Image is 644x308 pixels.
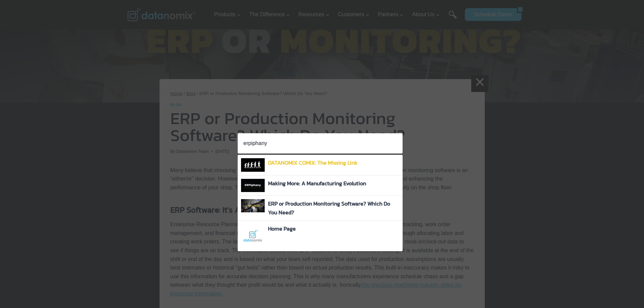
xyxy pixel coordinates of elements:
a: ERP or Production Monitoring Software? Which Do You Need? [268,199,390,216]
button: Close [359,159,406,175]
img: Good Machine Data is The Missing Link. Datanomix is How You Evolve. [241,158,265,171]
a: Home Page [268,224,296,233]
input: When autocomplete results are available use up and down arrows to review and enter to go to the d... [238,133,403,153]
img: ERPiphany - The moment you realize your ERP won’t give you the answers you need to make more. [241,179,265,192]
a: Making More: A Manufacturing Evolution [268,179,366,187]
img: ERP or Monitoring? [241,199,265,217]
a: DATANOMIX COMIX: The Missing Link [268,159,358,167]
